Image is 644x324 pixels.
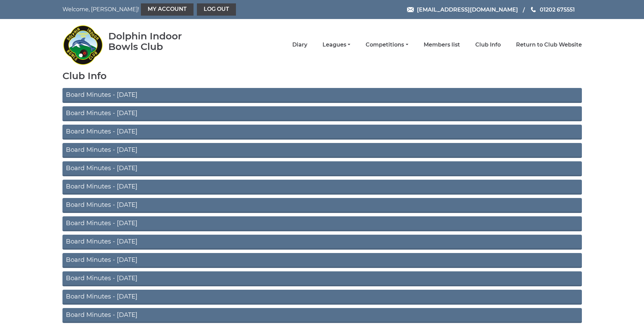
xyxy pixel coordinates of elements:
[366,41,408,49] a: Competitions
[62,216,582,231] a: Board Minutes - [DATE]
[62,106,582,121] a: Board Minutes - [DATE]
[141,3,194,16] a: My Account
[197,3,236,16] a: Log out
[62,125,582,140] a: Board Minutes - [DATE]
[62,180,582,195] a: Board Minutes - [DATE]
[531,7,536,12] img: Phone us
[417,6,518,13] span: [EMAIL_ADDRESS][DOMAIN_NAME]
[540,6,575,13] span: 01202 675551
[530,5,575,14] a: Phone us 01202 675551
[62,253,582,268] a: Board Minutes - [DATE]
[62,235,582,250] a: Board Minutes - [DATE]
[424,41,460,49] a: Members list
[475,41,501,49] a: Club Info
[62,308,582,323] a: Board Minutes - [DATE]
[62,88,582,103] a: Board Minutes - [DATE]
[108,31,204,52] div: Dolphin Indoor Bowls Club
[516,41,582,49] a: Return to Club Website
[62,271,582,286] a: Board Minutes - [DATE]
[407,5,518,14] a: Email [EMAIL_ADDRESS][DOMAIN_NAME]
[62,71,582,81] h1: Club Info
[407,7,414,12] img: Email
[62,3,273,16] nav: Welcome, [PERSON_NAME]!
[62,143,582,158] a: Board Minutes - [DATE]
[62,290,582,305] a: Board Minutes - [DATE]
[62,21,103,69] img: Dolphin Indoor Bowls Club
[292,41,307,49] a: Diary
[62,161,582,176] a: Board Minutes - [DATE]
[62,198,582,213] a: Board Minutes - [DATE]
[323,41,350,49] a: Leagues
